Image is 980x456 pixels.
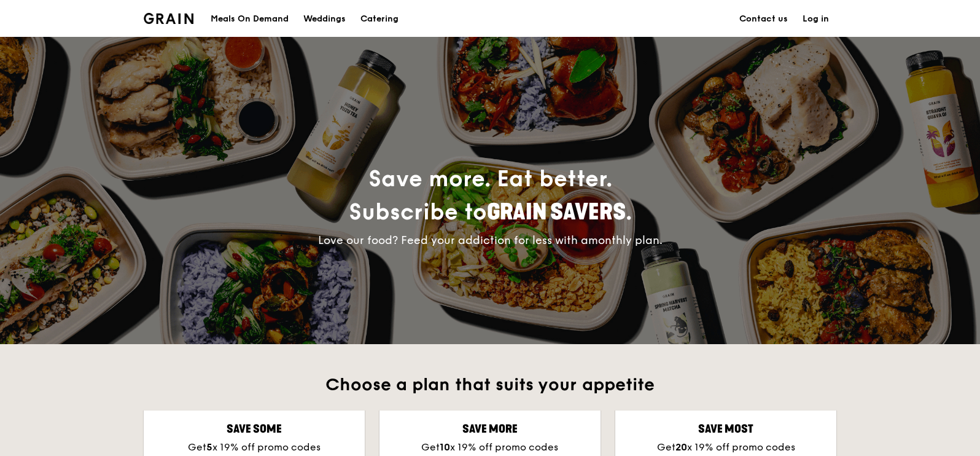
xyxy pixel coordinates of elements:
div: Save some [154,420,355,438]
a: Weddings [296,1,353,37]
strong: 5 [206,441,212,453]
span: Love our food? Feed your addiction for less with a [318,234,663,247]
div: Meals On Demand [211,1,289,37]
span: Choose a plan that suits your appetite [325,374,655,395]
a: Log in [795,1,836,37]
img: Grain [144,13,193,24]
div: Save more [389,420,591,438]
div: Get x 19% off promo codes [154,440,355,455]
strong: 20 [675,441,687,453]
span: Subscribe to . [349,199,632,226]
div: Catering [360,1,399,37]
div: Get x 19% off promo codes [625,440,826,455]
span: Grain Savers [487,199,626,226]
div: Weddings [303,1,346,37]
div: Save most [625,420,826,438]
span: Save more. Eat better. [349,166,632,226]
span: monthly plan. [588,234,663,247]
div: Get x 19% off promo codes [389,440,591,455]
a: Contact us [732,1,795,37]
a: Catering [353,1,406,37]
strong: 10 [440,441,450,453]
